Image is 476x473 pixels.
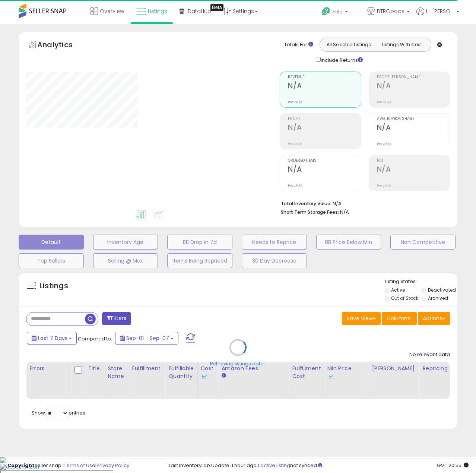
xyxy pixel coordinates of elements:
span: BTRGoods [377,7,404,15]
span: DataHub [188,7,211,15]
span: Overview [100,7,124,15]
span: N/A [340,209,349,216]
small: Prev: N/A [377,183,391,188]
h2: N/A [377,82,450,92]
button: Default [19,235,84,250]
button: Items Being Repriced [167,253,232,268]
button: All Selected Listings [322,40,375,50]
button: BB Price Below Min [316,235,381,250]
h2: N/A [288,82,361,92]
span: Profit [PERSON_NAME] [377,75,450,79]
h2: N/A [377,165,450,175]
h2: N/A [288,123,361,133]
h5: Analytics [37,39,87,52]
button: Non Competitive [390,235,456,250]
span: Listings [148,7,167,15]
button: Needs to Reprice [242,235,307,250]
small: Prev: N/A [288,183,302,188]
span: Hi [PERSON_NAME] [426,7,454,15]
small: Prev: N/A [377,100,391,104]
small: Prev: N/A [288,100,302,104]
span: Avg. Buybox Share [377,117,450,121]
button: Inventory Age [93,235,158,250]
b: Total Inventory Value: [281,200,331,207]
a: Hi [PERSON_NAME] [416,7,459,24]
button: 30 Day Decrease [242,253,307,268]
button: Top Sellers [19,253,84,268]
div: Tooltip anchor [210,4,223,11]
small: Prev: N/A [377,142,391,146]
i: Get Help [321,7,331,16]
button: Selling @ Max [93,253,158,268]
li: N/A [281,199,444,207]
button: BB Drop in 7d [167,235,232,250]
span: Profit [288,117,361,121]
div: Totals For [284,41,313,48]
h2: N/A [377,123,450,133]
div: Include Returns [310,55,372,64]
span: ROI [377,159,450,163]
small: Prev: N/A [288,142,302,146]
button: Listings With Cost [375,40,429,50]
span: Help [333,9,343,15]
div: Retrieving listings data.. [210,361,266,367]
a: Help [316,1,361,24]
span: Ordered Items [288,159,361,163]
b: Short Term Storage Fees: [281,209,339,215]
span: Revenue [288,75,361,79]
h2: N/A [288,165,361,175]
